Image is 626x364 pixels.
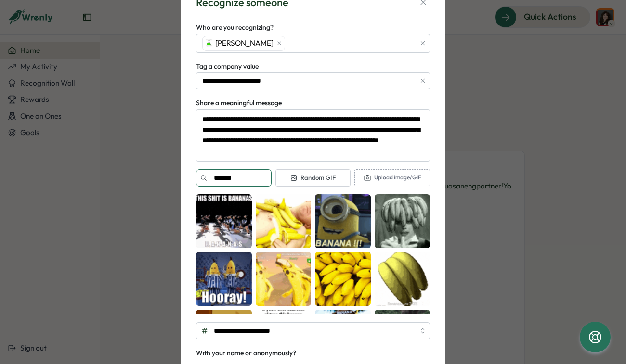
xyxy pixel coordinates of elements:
label: Share a meaningful message [196,98,282,109]
img: Yazeed Loonat [205,39,213,48]
label: Tag a company value [196,62,259,72]
label: Who are you recognizing? [196,23,274,33]
span: [PERSON_NAME] [215,38,274,49]
div: With your name or anonymously? [196,348,296,359]
button: Random GIF [275,169,351,187]
span: Random GIF [290,174,336,182]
